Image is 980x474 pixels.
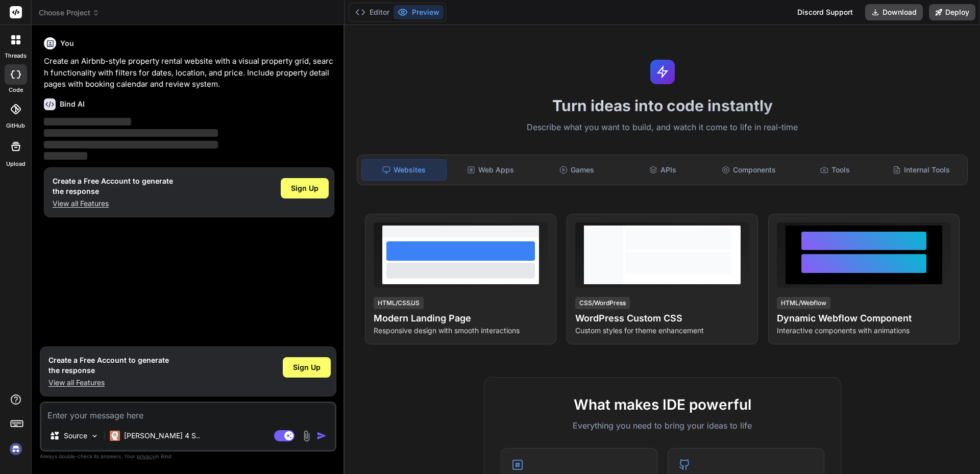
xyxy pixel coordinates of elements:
[44,141,218,148] span: ‌
[48,378,169,388] p: View all Features
[5,52,27,60] label: threads
[351,5,394,19] button: Editor
[374,311,548,326] h4: Modern Landing Page
[501,419,824,432] p: Everything you need to bring your ideas to life
[535,159,619,181] div: Games
[39,8,100,18] span: Choose Project
[361,159,447,181] div: Websites
[44,152,87,160] span: ‌
[501,394,824,415] h2: What makes IDE powerful
[777,326,951,336] p: Interactive components with animations
[124,431,200,441] p: [PERSON_NAME] 4 S..
[374,297,424,309] div: HTML/CSS/JS
[777,311,951,326] h4: Dynamic Webflow Component
[44,56,334,90] p: Create an Airbnb-style property rental website with a visual property grid, search functionality ...
[777,297,830,309] div: HTML/Webflow
[394,5,444,19] button: Preview
[865,4,923,20] button: Download
[64,431,87,441] p: Source
[374,326,548,336] p: Responsive design with smooth interactions
[53,198,173,209] p: View all Features
[90,432,99,440] img: Pick Models
[293,362,321,372] span: Sign Up
[110,431,120,441] img: Claude 4 Sonnet
[621,159,705,181] div: APIs
[6,160,26,168] label: Upload
[40,452,336,461] p: Always double-check its answers. Your in Bind
[351,96,974,115] h1: Turn ideas into code instantly
[48,355,169,376] h1: Create a Free Account to generate the response
[137,453,155,459] span: privacy
[291,183,318,193] span: Sign Up
[793,159,877,181] div: Tools
[316,431,327,441] img: icon
[44,118,131,126] span: ‌
[6,121,25,130] label: GitHub
[44,129,218,137] span: ‌
[7,440,24,458] img: signin
[449,159,533,181] div: Web Apps
[707,159,791,181] div: Components
[575,326,749,336] p: Custom styles for theme enhancement
[60,99,85,109] h6: Bind AI
[9,86,23,94] label: code
[351,121,974,134] p: Describe what you want to build, and watch it come to life in real-time
[53,176,173,196] h1: Create a Free Account to generate the response
[301,430,312,442] img: attachment
[575,311,749,326] h4: WordPress Custom CSS
[791,4,859,20] div: Discord Support
[879,159,963,181] div: Internal Tools
[60,38,74,48] h6: You
[929,4,975,20] button: Deploy
[575,297,630,309] div: CSS/WordPress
